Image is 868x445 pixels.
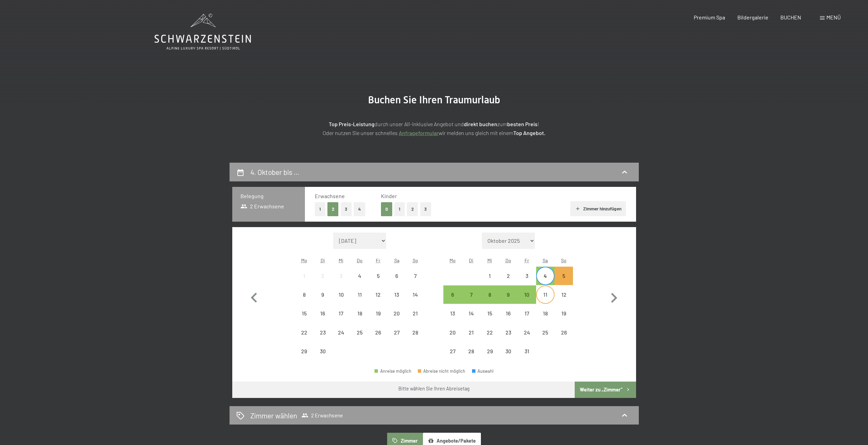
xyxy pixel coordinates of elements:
div: 2 [500,273,517,290]
div: Wed Sep 17 2025 [332,304,350,323]
div: Abreise nicht möglich [295,323,313,341]
a: Bildergalerie [737,14,768,20]
button: Weiter zu „Zimmer“ [575,382,636,398]
div: Fri Sep 12 2025 [369,285,387,304]
div: Abreise nicht möglich [517,304,536,323]
div: 24 [333,330,350,347]
div: Abreise nicht möglich [313,285,332,304]
div: 15 [296,311,313,328]
div: Abreise nicht möglich [481,323,499,341]
div: Abreise nicht möglich [418,369,466,373]
div: Abreise nicht möglich [536,304,555,323]
div: 30 [500,348,517,366]
div: 17 [518,311,535,328]
div: Mon Sep 22 2025 [295,323,313,341]
div: Sun Oct 26 2025 [555,323,573,341]
button: 1 [315,202,325,216]
div: 28 [407,330,424,347]
div: Abreise nicht möglich [555,323,573,341]
div: Fri Sep 26 2025 [369,323,387,341]
div: 8 [481,292,498,309]
div: Thu Oct 30 2025 [499,342,517,360]
abbr: Sonntag [413,257,418,263]
abbr: Samstag [543,257,548,263]
div: Tue Sep 30 2025 [313,342,332,360]
div: 8 [296,292,313,309]
span: 2 Erwachsene [301,412,343,419]
div: Abreise nicht möglich [313,267,332,285]
div: Thu Sep 04 2025 [351,267,369,285]
div: Abreise nicht möglich [536,285,555,304]
div: Wed Sep 24 2025 [332,323,350,341]
p: durch unser All-inklusive Angebot und zum ! Oder nutzen Sie unser schnelles wir melden uns gleich... [264,120,605,137]
abbr: Donnerstag [357,257,363,263]
button: 4 [354,202,365,216]
div: Abreise nicht möglich [332,323,350,341]
div: 13 [388,292,405,309]
button: 3 [420,202,431,216]
button: 2 [327,202,339,216]
div: Abreise nicht möglich [351,267,369,285]
div: Tue Oct 07 2025 [462,285,481,304]
div: Abreise möglich [536,267,555,285]
div: Mon Oct 27 2025 [443,342,462,360]
div: Thu Sep 18 2025 [351,304,369,323]
div: 20 [388,311,405,328]
div: 20 [444,330,461,347]
div: Abreise nicht möglich [443,304,462,323]
span: Kinder [381,193,397,199]
div: Mon Sep 08 2025 [295,285,313,304]
div: 21 [463,330,480,347]
div: Abreise nicht möglich [369,304,387,323]
div: Wed Oct 15 2025 [481,304,499,323]
div: Sun Oct 12 2025 [555,285,573,304]
button: 2 [407,202,418,216]
div: Wed Oct 08 2025 [481,285,499,304]
div: 23 [314,330,331,347]
div: Abreise nicht möglich [481,342,499,360]
div: Sat Oct 25 2025 [536,323,555,341]
h2: 4. Oktober bis … [250,168,299,176]
strong: Top Preis-Leistung [329,121,374,127]
div: Abreise nicht möglich [536,323,555,341]
div: Abreise nicht möglich [481,267,499,285]
abbr: Mittwoch [339,257,343,263]
div: Abreise nicht möglich [387,285,406,304]
div: Abreise möglich [517,285,536,304]
div: Sat Sep 13 2025 [387,285,406,304]
div: Tue Oct 28 2025 [462,342,481,360]
div: Abreise nicht möglich [313,304,332,323]
div: Sat Sep 20 2025 [387,304,406,323]
button: Nächster Monat [604,233,624,361]
div: 14 [463,311,480,328]
div: Abreise nicht möglich [295,342,313,360]
div: 5 [370,273,387,290]
div: Abreise nicht möglich [313,323,332,341]
div: Sat Sep 27 2025 [387,323,406,341]
div: Fri Oct 24 2025 [517,323,536,341]
div: Sat Oct 18 2025 [536,304,555,323]
div: 10 [518,292,535,309]
div: Abreise möglich [443,285,462,304]
div: Thu Oct 16 2025 [499,304,517,323]
button: 3 [341,202,352,216]
div: Thu Sep 25 2025 [351,323,369,341]
abbr: Donnerstag [505,257,511,263]
div: Abreise nicht möglich [499,304,517,323]
div: Abreise nicht möglich [406,267,424,285]
div: Abreise nicht möglich [443,323,462,341]
div: 19 [370,311,387,328]
div: 15 [481,311,498,328]
div: Abreise nicht möglich [369,267,387,285]
span: Erwachsene [315,193,345,199]
a: Anfrageformular [399,130,439,136]
div: 11 [537,292,554,309]
div: Fri Oct 10 2025 [517,285,536,304]
div: 6 [388,273,405,290]
div: Abreise nicht möglich [406,323,424,341]
div: Anreise möglich [374,369,411,373]
div: Mon Oct 06 2025 [443,285,462,304]
div: 31 [518,348,535,366]
div: Abreise möglich [462,285,481,304]
div: Abreise möglich [499,285,517,304]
